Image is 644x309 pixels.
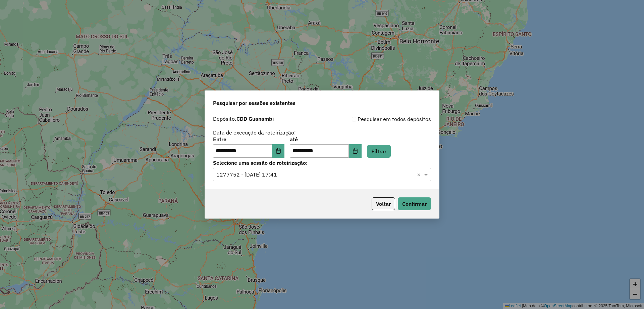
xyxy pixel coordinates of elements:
button: Choose Date [349,144,362,158]
div: Pesquisar em todos depósitos [322,115,431,123]
span: Clear all [417,170,423,179]
label: Selecione uma sessão de roteirização: [213,159,431,167]
button: Filtrar [367,145,391,158]
strong: CDD Guanambi [236,115,274,122]
label: Data de execução da roteirização: [213,128,296,137]
button: Confirmar [398,197,431,210]
label: Depósito: [213,115,274,123]
label: Entre [213,135,284,143]
label: até [290,135,361,143]
button: Choose Date [272,144,285,158]
span: Pesquisar por sessões existentes [213,99,296,107]
button: Voltar [372,197,395,210]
